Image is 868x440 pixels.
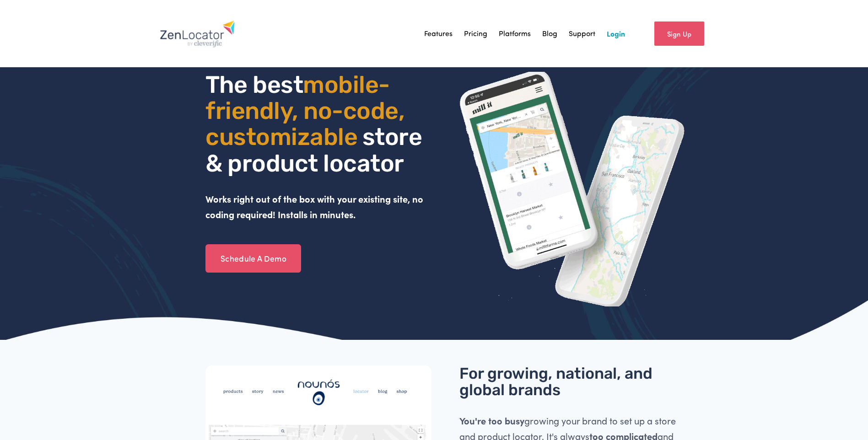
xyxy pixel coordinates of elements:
a: Pricing [464,27,487,41]
a: Blog [542,27,557,41]
a: Login [607,27,625,41]
a: Platforms [499,27,531,41]
span: store & product locator [205,123,427,177]
a: Sign Up [654,21,704,46]
img: ZenLocator phone mockup gif [459,72,685,306]
img: Zenlocator [160,20,235,48]
a: Support [569,27,595,41]
a: Schedule A Demo [205,244,301,273]
span: The best [205,70,303,99]
strong: Works right out of the box with your existing site, no coding required! Installs in minutes. [205,193,426,220]
strong: You're too busy [459,414,524,427]
a: Features [424,27,453,41]
span: For growing, national, and global brands [459,364,656,399]
span: mobile- friendly, no-code, customizable [205,70,410,151]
